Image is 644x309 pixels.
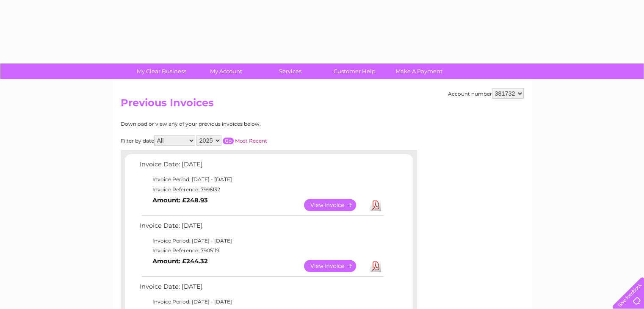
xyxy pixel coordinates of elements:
a: Download [370,199,381,211]
div: Download or view any of your previous invoices below. [121,121,343,127]
a: My Clear Business [127,63,196,79]
div: Filter by date [121,135,343,146]
td: Invoice Reference: 7996132 [138,185,385,195]
td: Invoice Date: [DATE] [138,159,385,174]
td: Invoice Period: [DATE] - [DATE] [138,236,385,246]
td: Invoice Date: [DATE] [138,220,385,236]
b: Amount: £248.93 [152,196,208,204]
a: Most Recent [235,138,267,144]
a: Customer Help [320,63,390,79]
td: Invoice Date: [DATE] [138,281,385,297]
td: Invoice Period: [DATE] - [DATE] [138,297,385,307]
b: Amount: £244.32 [152,257,208,265]
td: Invoice Period: [DATE] - [DATE] [138,174,385,185]
a: Services [255,63,325,79]
a: Download [370,260,381,272]
div: Account number [448,88,524,99]
a: View [304,260,366,272]
td: Invoice Reference: 7905119 [138,246,385,256]
a: My Account [191,63,261,79]
a: View [304,199,366,211]
a: Make A Payment [384,63,454,79]
h2: Previous Invoices [121,97,524,113]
